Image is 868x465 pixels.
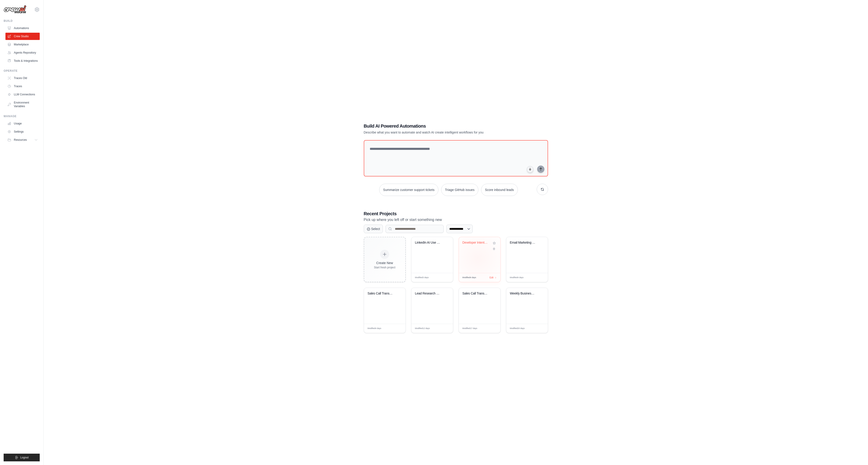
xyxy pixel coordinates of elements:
[481,184,518,196] button: Score inbound leads
[5,120,40,127] a: Usage
[5,74,40,82] a: Traces Old
[14,138,27,142] span: Resources
[20,456,29,459] span: Logout
[374,266,396,269] div: Start fresh project
[368,292,395,296] div: Sales Call Transcript Intelligence Analyzer
[527,166,534,173] button: Click to speak your automation idea
[489,327,493,330] span: Edit
[4,5,26,14] img: Logo
[364,130,516,135] p: Describe what you want to automate and watch AI create intelligent workflows for you
[492,247,497,251] button: Delete project
[5,33,40,40] a: Crew Studio
[368,327,381,330] span: Modified 4 days
[4,454,40,461] button: Logout
[415,276,429,279] span: Modified 3 days
[845,443,868,465] iframe: Chat Widget
[4,69,40,73] div: Operate
[462,241,490,245] div: Developer Intent-Based Outreach Engine
[489,276,493,279] span: Edit
[415,327,430,330] span: Modified 12 days
[5,49,40,56] a: Agents Repository
[462,276,476,279] span: Modified 4 days
[364,217,548,223] p: Pick up where you left off or start something new
[5,99,40,110] a: Environment Variables
[442,276,446,279] span: Edit
[364,123,516,129] h1: Build AI Powered Automations
[364,210,548,217] h3: Recent Projects
[510,327,525,330] span: Modified 20 days
[4,19,40,23] div: Build
[510,292,537,296] div: Weekly Business Intelligence Reporter
[5,136,40,143] button: Resources
[5,128,40,135] a: Settings
[5,91,40,98] a: LLM Connections
[4,114,40,118] div: Manage
[441,184,478,196] button: Triage GitHub issues
[442,327,446,330] span: Edit
[510,276,524,279] span: Modified 4 days
[462,292,490,296] div: Sales Call Transcript Analysis
[510,241,537,245] div: Email Marketing Automation Suite
[537,276,541,279] span: Edit
[374,261,396,265] div: Create New
[415,292,443,296] div: Lead Research & Email Automation
[5,41,40,48] a: Marketplace
[395,327,398,330] span: Edit
[364,225,383,233] button: Select
[5,83,40,90] a: Traces
[379,184,438,196] button: Summarize customer support tickets
[537,327,541,330] span: Edit
[415,241,443,245] div: LinkedIn AI Use Case Research & Spreadsheet Enhancement
[492,241,497,246] button: Add to favorites
[537,184,548,195] button: Get new suggestions
[5,57,40,64] a: Tools & Integrations
[5,25,40,32] a: Automations
[462,327,477,330] span: Modified 17 days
